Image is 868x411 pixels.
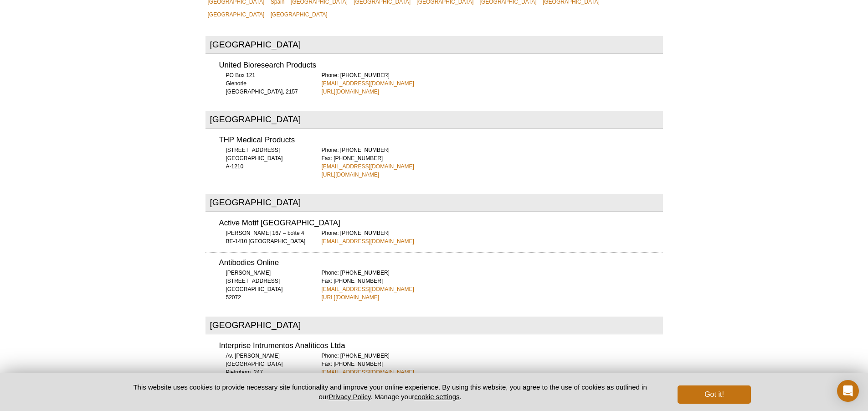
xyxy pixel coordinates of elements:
div: Open Intercom Messenger [837,380,859,402]
a: [EMAIL_ADDRESS][DOMAIN_NAME] [322,237,414,245]
div: PO Box 121 Glenorie [GEOGRAPHIC_DATA], 2157 [219,71,310,96]
div: Phone: [PHONE_NUMBER] [322,229,663,245]
div: Phone: [PHONE_NUMBER] Fax: [PHONE_NUMBER] [322,352,663,385]
a: [EMAIL_ADDRESS][DOMAIN_NAME] [322,79,414,88]
h2: [GEOGRAPHIC_DATA] [205,111,663,129]
h3: THP Medical Products [219,136,663,144]
div: [STREET_ADDRESS] [GEOGRAPHIC_DATA] A-1210 [219,146,310,171]
h2: [GEOGRAPHIC_DATA] [205,36,663,54]
button: cookie settings [414,393,459,401]
h3: United Bioresearch Products [219,62,663,69]
a: [GEOGRAPHIC_DATA] [268,8,330,21]
div: [PERSON_NAME] 167 – boîte 4 BE-1410 [GEOGRAPHIC_DATA] [219,229,310,245]
a: [EMAIL_ADDRESS][DOMAIN_NAME] [322,368,414,376]
a: [GEOGRAPHIC_DATA] [205,8,267,21]
h3: Interprise Intrumentos Analíticos Ltda [219,342,663,350]
button: Got it! [678,385,750,404]
h3: Active Motif [GEOGRAPHIC_DATA] [219,219,663,227]
div: Phone: [PHONE_NUMBER] Fax: [PHONE_NUMBER] [322,269,663,302]
div: Phone: [PHONE_NUMBER] Fax: [PHONE_NUMBER] [322,146,663,179]
div: Phone: [PHONE_NUMBER] [322,71,663,96]
a: [EMAIL_ADDRESS][DOMAIN_NAME] [322,162,414,171]
a: [URL][DOMAIN_NAME] [322,293,380,302]
a: [EMAIL_ADDRESS][DOMAIN_NAME] [322,285,414,293]
a: Privacy Policy [329,393,370,401]
p: This website uses cookies to provide necessary site functionality and improve your online experie... [118,382,663,401]
div: Av. [PERSON_NAME][GEOGRAPHIC_DATA] Pietrobom, 247 Jd. [GEOGRAPHIC_DATA] Paulínia SP, 13140-000 [219,352,310,393]
h3: Antibodies Online [219,259,663,267]
a: [URL][DOMAIN_NAME] [322,171,380,179]
h2: [GEOGRAPHIC_DATA] [205,317,663,334]
h2: [GEOGRAPHIC_DATA] [205,194,663,212]
a: [URL][DOMAIN_NAME] [322,88,380,96]
div: [PERSON_NAME][STREET_ADDRESS] [GEOGRAPHIC_DATA] 52072 [219,269,310,302]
